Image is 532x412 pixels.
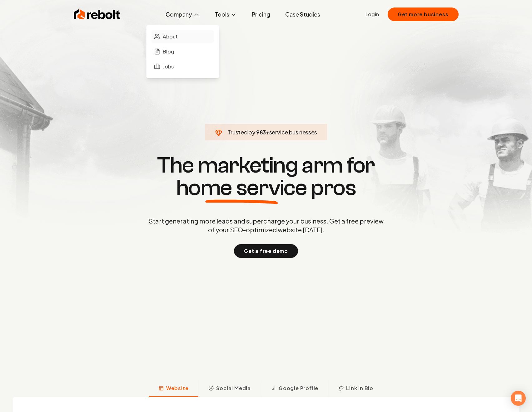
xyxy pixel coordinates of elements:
button: Social Media [198,381,261,397]
span: + [266,128,269,136]
span: About [163,33,178,40]
button: Company [161,8,205,21]
span: Link in Bio [346,384,373,392]
span: home service [176,177,307,199]
button: Google Profile [261,381,328,397]
span: service businesses [269,128,317,136]
span: Google Profile [279,384,318,392]
span: Jobs [163,63,174,70]
button: Website [149,381,199,397]
button: Tools [210,8,242,21]
h1: The marketing arm for pros [116,154,416,199]
button: Link in Bio [328,381,383,397]
span: Social Media [216,384,251,392]
a: Login [365,11,379,18]
a: About [152,30,214,43]
a: Jobs [152,60,214,73]
button: Get a free demo [234,244,298,258]
a: Case Studies [280,8,325,21]
a: Pricing [247,8,275,21]
span: Trusted by [227,128,255,136]
span: Website [166,384,189,392]
img: Rebolt Logo [74,8,121,21]
div: Open Intercom Messenger [511,391,526,406]
span: Blog [163,48,174,55]
p: Start generating more leads and supercharge your business. Get a free preview of your SEO-optimiz... [147,217,385,234]
button: Get more business [388,8,459,21]
span: 983 [256,128,266,137]
a: Blog [152,45,214,58]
